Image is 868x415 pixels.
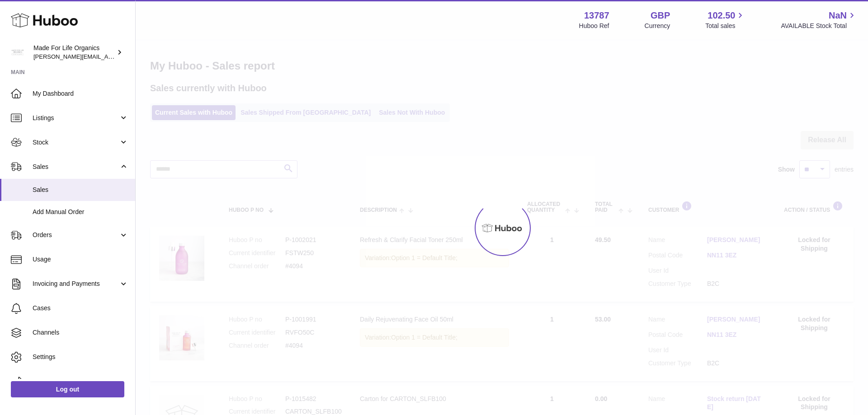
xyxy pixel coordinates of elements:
span: My Dashboard [33,89,128,98]
span: Channels [33,328,128,337]
span: Add Manual Order [33,208,128,216]
span: Invoicing and Payments [33,280,119,288]
div: Huboo Ref [579,22,609,30]
span: Total sales [705,22,745,30]
span: [PERSON_NAME][EMAIL_ADDRESS][PERSON_NAME][DOMAIN_NAME] [33,53,230,60]
span: Returns [33,377,128,386]
div: Made For Life Organics [33,44,115,61]
span: NaN [829,9,847,22]
span: Sales [33,163,119,171]
span: 102.50 [708,9,735,22]
div: Currency [645,22,670,30]
span: Cases [33,304,128,312]
span: Usage [33,255,128,264]
strong: GBP [651,9,670,22]
a: 102.50 Total sales [705,9,745,30]
span: Sales [33,186,128,194]
span: Stock [33,138,119,147]
a: NaN AVAILABLE Stock Total [781,9,857,30]
span: AVAILABLE Stock Total [781,22,857,30]
span: Orders [33,231,119,239]
strong: 13787 [584,9,609,22]
span: Settings [33,353,128,361]
span: Listings [33,114,119,122]
img: geoff.winwood@madeforlifeorganics.com [11,46,24,59]
a: Log out [11,381,124,397]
